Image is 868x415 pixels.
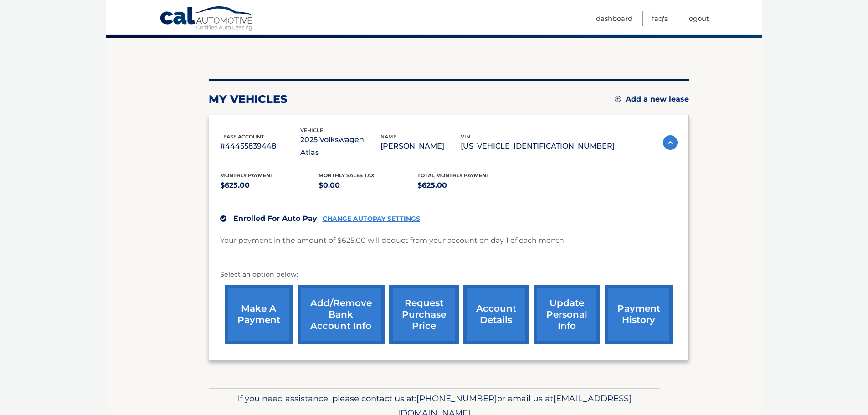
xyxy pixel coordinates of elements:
a: FAQ's [652,11,668,26]
p: 2025 Volkswagen Atlas [300,133,380,159]
h2: my vehicles [209,92,288,106]
p: $0.00 [318,179,417,192]
span: lease account [220,133,264,140]
p: Your payment in the amount of $625.00 will deduct from your account on day 1 of each month. [220,234,565,247]
a: payment history [605,285,673,344]
span: name [380,133,396,140]
span: [PHONE_NUMBER] [416,393,497,404]
a: Logout [687,11,709,26]
a: account details [463,285,529,344]
a: Cal Automotive [159,6,255,32]
a: Add a new lease [615,95,689,104]
p: $625.00 [417,179,516,192]
a: CHANGE AUTOPAY SETTINGS [323,215,420,223]
span: Monthly Payment [220,172,273,179]
p: [PERSON_NAME] [380,140,461,153]
span: vin [461,133,470,140]
img: check.svg [220,215,226,222]
p: #44455839448 [220,140,300,153]
p: Select an option below: [220,269,678,280]
img: accordion-active.svg [663,135,678,150]
span: Enrolled For Auto Pay [233,214,317,223]
span: Monthly sales Tax [318,172,375,179]
a: make a payment [225,285,293,344]
a: update personal info [534,285,600,344]
img: add.svg [615,96,621,102]
p: [US_VEHICLE_IDENTIFICATION_NUMBER] [461,140,615,153]
p: $625.00 [220,179,319,192]
a: request purchase price [389,285,459,344]
a: Add/Remove bank account info [298,285,385,344]
a: Dashboard [596,11,632,26]
span: Total Monthly Payment [417,172,489,179]
span: vehicle [300,127,323,133]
